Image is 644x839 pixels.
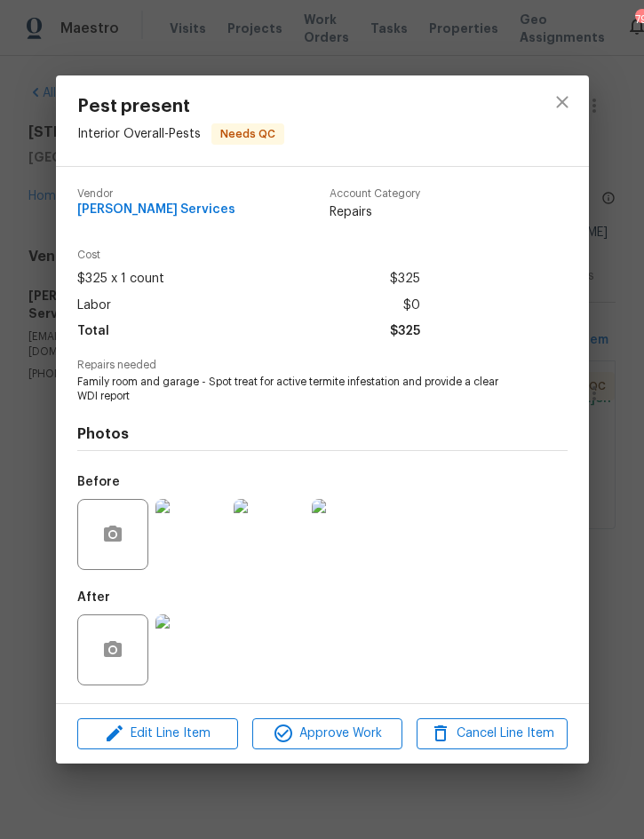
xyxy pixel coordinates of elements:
[77,203,235,217] span: [PERSON_NAME] Services
[77,97,284,116] span: Pest present
[77,375,519,405] span: Family room and garage - Spot treat for active termite infestation and provide a clear WDI report
[77,188,235,200] span: Vendor
[77,360,568,371] span: Repairs needed
[77,591,110,604] h5: After
[390,319,420,344] span: $325
[213,125,282,143] span: Needs QC
[330,188,420,200] span: Account Category
[77,266,164,292] span: $325 x 1 count
[77,476,120,488] h5: Before
[258,723,397,745] span: Approve Work
[77,293,111,319] span: Labor
[77,249,420,261] span: Cost
[252,718,402,749] button: Approve Work
[83,723,233,745] span: Edit Line Item
[330,203,420,221] span: Repairs
[77,319,109,344] span: Total
[403,293,420,319] span: $0
[390,266,420,292] span: $325
[541,81,584,123] button: close
[417,718,567,749] button: Cancel Line Item
[422,723,561,745] span: Cancel Line Item
[77,718,238,749] button: Edit Line Item
[77,128,201,140] span: Interior Overall - Pests
[77,425,568,443] h4: Photos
